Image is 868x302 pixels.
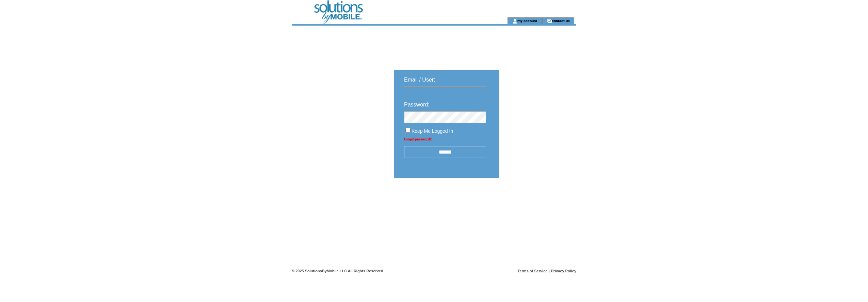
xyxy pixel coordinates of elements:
[292,269,383,273] span: © 2025 SolutionsByMobile LLC All Rights Reserved
[512,18,517,24] img: account_icon.gif
[517,18,537,23] a: my account
[404,77,435,83] span: Email / User:
[549,269,550,273] span: |
[519,195,553,204] img: transparent.png
[547,18,552,24] img: contact_us_icon.gif
[552,18,570,23] a: contact us
[404,102,430,107] span: Password:
[404,137,432,141] a: Forgot password?
[518,269,548,273] a: Terms of Service
[551,269,576,273] a: Privacy Policy
[412,128,453,134] span: Keep Me Logged In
